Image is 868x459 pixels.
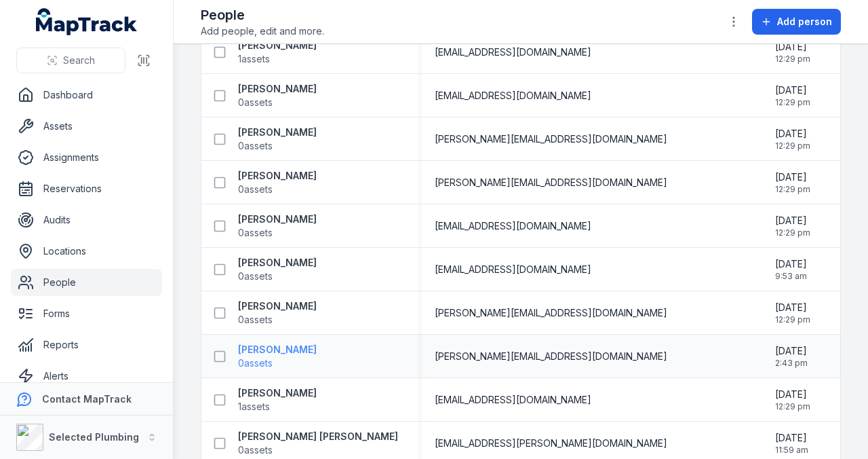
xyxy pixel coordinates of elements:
[238,82,317,109] a: [PERSON_NAME]0assets
[238,213,317,226] strong: [PERSON_NAME]
[238,126,317,139] strong: [PERSON_NAME]
[238,443,273,457] span: 0 assets
[777,15,832,29] span: Add person
[435,89,591,103] span: [EMAIL_ADDRESS][DOMAIN_NAME]
[775,358,808,369] span: 2:43 pm
[775,40,810,65] time: 1/14/2025, 12:29:42 PM
[238,386,317,400] strong: [PERSON_NAME]
[775,271,807,282] span: 9:53 am
[435,45,591,59] span: [EMAIL_ADDRESS][DOMAIN_NAME]
[775,431,808,445] span: [DATE]
[238,96,273,109] span: 0 assets
[63,54,95,67] span: Search
[435,132,667,146] span: [PERSON_NAME][EMAIL_ADDRESS][DOMAIN_NAME]
[238,343,317,356] strong: [PERSON_NAME]
[238,39,317,52] strong: [PERSON_NAME]
[11,81,162,109] a: Dashboard
[752,9,841,35] button: Add person
[775,445,808,456] span: 11:59 am
[775,431,808,456] time: 8/18/2025, 11:59:16 AM
[775,257,807,271] span: [DATE]
[775,54,810,65] span: 12:29 pm
[11,300,162,327] a: Forms
[238,139,273,153] span: 0 assets
[238,82,317,96] strong: [PERSON_NAME]
[775,141,810,151] span: 12:29 pm
[775,84,810,108] time: 1/14/2025, 12:29:42 PM
[775,214,810,227] span: [DATE]
[775,344,808,358] span: [DATE]
[201,5,324,24] h2: People
[238,386,317,414] a: [PERSON_NAME]1assets
[16,48,125,73] button: Search
[201,24,324,38] span: Add people, edit and more.
[238,430,398,443] strong: [PERSON_NAME] [PERSON_NAME]
[238,430,398,457] a: [PERSON_NAME] [PERSON_NAME]0assets
[238,183,273,196] span: 0 assets
[775,127,810,151] time: 1/14/2025, 12:29:42 PM
[775,388,810,412] time: 1/14/2025, 12:29:42 PM
[238,299,317,327] a: [PERSON_NAME]0assets
[435,263,591,276] span: [EMAIL_ADDRESS][DOMAIN_NAME]
[775,84,810,97] span: [DATE]
[435,350,667,363] span: [PERSON_NAME][EMAIL_ADDRESS][DOMAIN_NAME]
[775,184,810,195] span: 12:29 pm
[238,400,270,414] span: 1 assets
[238,256,317,283] a: [PERSON_NAME]0assets
[11,363,162,390] a: Alerts
[775,127,810,141] span: [DATE]
[775,314,810,325] span: 12:29 pm
[238,270,273,283] span: 0 assets
[775,170,810,184] span: [DATE]
[238,313,273,327] span: 0 assets
[36,8,138,35] a: MapTrack
[775,40,810,54] span: [DATE]
[238,256,317,270] strong: [PERSON_NAME]
[435,219,591,233] span: [EMAIL_ADDRESS][DOMAIN_NAME]
[775,388,810,401] span: [DATE]
[11,331,162,359] a: Reports
[435,176,667,189] span: [PERSON_NAME][EMAIL_ADDRESS][DOMAIN_NAME]
[775,227,810,238] span: 12:29 pm
[238,52,270,66] span: 1 assets
[238,169,317,183] strong: [PERSON_NAME]
[775,301,810,314] span: [DATE]
[775,344,808,369] time: 6/30/2025, 2:43:19 PM
[775,401,810,412] span: 12:29 pm
[238,356,273,370] span: 0 assets
[775,301,810,325] time: 1/14/2025, 12:29:42 PM
[42,393,132,405] strong: Contact MapTrack
[435,306,667,320] span: [PERSON_NAME][EMAIL_ADDRESS][DOMAIN_NAME]
[775,257,807,282] time: 8/7/2025, 9:53:03 AM
[238,126,317,153] a: [PERSON_NAME]0assets
[775,97,810,108] span: 12:29 pm
[435,393,591,407] span: [EMAIL_ADDRESS][DOMAIN_NAME]
[11,175,162,202] a: Reservations
[775,214,810,238] time: 1/14/2025, 12:29:42 PM
[775,170,810,195] time: 1/14/2025, 12:29:42 PM
[238,299,317,313] strong: [PERSON_NAME]
[11,238,162,265] a: Locations
[11,144,162,171] a: Assignments
[11,206,162,234] a: Audits
[238,39,317,66] a: [PERSON_NAME]1assets
[238,343,317,370] a: [PERSON_NAME]0assets
[49,431,139,443] strong: Selected Plumbing
[11,113,162,140] a: Assets
[435,437,667,450] span: [EMAIL_ADDRESS][PERSON_NAME][DOMAIN_NAME]
[238,226,273,240] span: 0 assets
[238,213,317,240] a: [PERSON_NAME]0assets
[11,269,162,296] a: People
[238,169,317,196] a: [PERSON_NAME]0assets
